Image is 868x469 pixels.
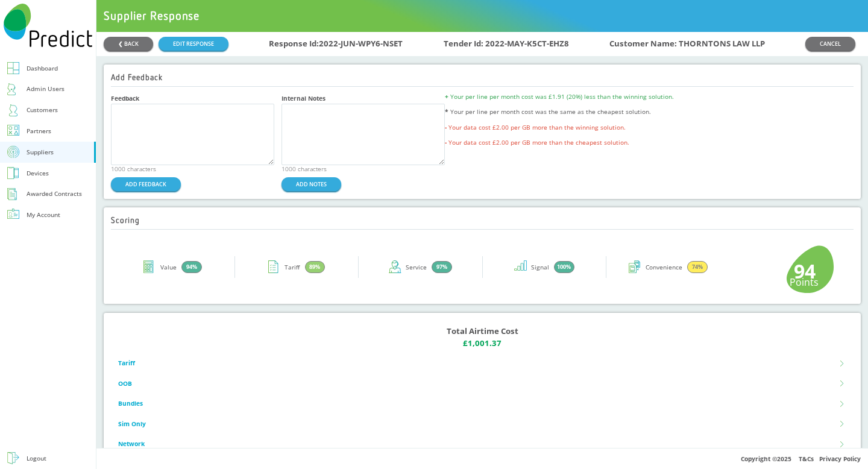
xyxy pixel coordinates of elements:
[111,216,140,224] h2: Scoring
[111,165,156,173] span: 1000 characters
[531,264,549,270] span: Signal
[445,123,447,131] span: -
[463,338,502,349] span: £1,001.37
[27,453,46,464] div: Logout
[445,92,448,101] span: +
[687,261,708,273] div: 74%
[819,455,861,463] a: Privacy Policy
[160,264,177,270] span: Value
[96,448,868,469] div: Copyright © 2025
[118,353,846,374] li: Tariff
[269,38,403,49] div: Response Id: 2022-JUN-WPY6-NSET
[27,125,51,137] div: Partners
[159,37,228,51] a: EDIT RESPONSE
[111,73,163,81] h2: Add Feedback
[445,106,779,118] li: Your per line per month cost was the same as the cheapest solution.
[444,38,569,49] div: Tender Id: 2022-MAY-K5CT-EHZ8
[111,177,181,191] button: ADD FEEDBACK
[799,455,814,463] a: T&Cs
[646,264,682,270] span: Convenience
[445,138,447,146] span: -
[4,4,92,47] img: Predict Mobile
[181,261,202,273] div: 94%
[27,188,82,200] div: Awarded Contracts
[27,104,58,116] div: Customers
[27,63,58,74] div: Dashboard
[281,165,327,173] span: 1000 characters
[609,38,765,49] div: Customer Name: THORNTONS LAW LLP
[27,146,54,158] div: Suppliers
[786,277,823,288] div: Points
[111,95,274,102] h4: Feedback
[447,326,518,337] p: Total Airtime Cost
[786,261,816,277] h1: 94
[118,414,846,435] li: Sim Only
[445,91,779,102] li: Your per line per month cost was £1.91 (20%) less than the winning solution.
[805,37,855,51] a: CANCEL
[104,37,153,51] button: ❮ BACK
[118,394,846,414] li: Bundles
[118,434,846,455] li: Network
[432,261,452,273] div: 97%
[406,264,427,270] span: Service
[27,168,49,179] div: Devices
[445,122,779,133] li: Your data cost £2.00 per GB more than the winning solution.
[27,83,64,95] div: Admin Users
[27,209,60,221] div: My Account
[305,261,325,273] div: 89%
[554,261,574,273] div: 100%
[285,264,300,270] span: Tariff
[281,95,445,102] h4: Internal Notes
[445,137,779,148] li: Your data cost £2.00 per GB more than the cheapest solution.
[118,373,846,394] li: OOB
[281,177,341,191] button: ADD NOTES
